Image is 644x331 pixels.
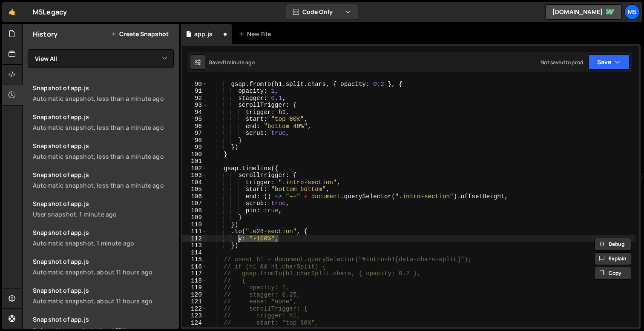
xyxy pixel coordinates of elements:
[624,4,640,20] a: M5
[182,221,207,228] div: 110
[33,200,174,208] div: Snapshot of app.js
[182,270,207,277] div: 117
[182,207,207,214] div: 108
[182,165,207,172] div: 102
[28,79,179,108] a: Snapshot of app.jsAutomatic snapshot, less than a minute ago
[28,108,179,137] a: Snapshot of app.jsAutomatic snapshot, less than a minute ago
[182,179,207,186] div: 104
[33,152,174,160] div: Automatic snapshot, less than a minute ago
[182,284,207,291] div: 119
[194,30,213,38] div: app.js
[33,286,174,294] div: Snapshot of app.js
[2,2,23,22] a: 🤙
[588,54,630,70] button: Save
[182,263,207,271] div: 116
[33,123,174,131] div: Automatic snapshot, less than a minute ago
[182,172,207,179] div: 103
[28,194,179,223] a: Snapshot of app.js User snapshot, 1 minute ago
[182,214,207,221] div: 109
[33,29,57,39] h2: History
[182,123,207,130] div: 96
[182,298,207,305] div: 121
[182,228,207,235] div: 111
[182,200,207,207] div: 107
[182,193,207,200] div: 106
[286,4,358,20] button: Code Only
[595,238,631,251] button: Debug
[182,305,207,313] div: 122
[111,31,169,37] button: Create Snapshot
[209,59,255,66] div: Saved
[33,181,174,189] div: Automatic snapshot, less than a minute ago
[33,257,174,265] div: Snapshot of app.js
[182,320,207,327] div: 124
[595,252,631,265] button: Explain
[182,81,207,88] div: 90
[28,252,179,281] a: Snapshot of app.js Automatic snapshot, about 11 hours ago
[182,88,207,95] div: 91
[33,171,174,179] div: Snapshot of app.js
[540,59,583,66] div: Not saved to prod
[33,239,174,247] div: Automatic snapshot, 1 minute ago
[182,95,207,102] div: 92
[33,84,174,92] div: Snapshot of app.js
[28,281,179,310] a: Snapshot of app.js Automatic snapshot, about 11 hours ago
[33,315,174,323] div: Snapshot of app.js
[28,223,179,252] a: Snapshot of app.js Automatic snapshot, 1 minute ago
[28,165,179,194] a: Snapshot of app.jsAutomatic snapshot, less than a minute ago
[33,7,67,17] div: M5Legacy
[182,158,207,165] div: 101
[182,312,207,320] div: 123
[33,268,174,276] div: Automatic snapshot, about 11 hours ago
[224,59,255,66] div: 1 minute ago
[182,249,207,257] div: 114
[182,235,207,243] div: 112
[545,4,622,20] a: [DOMAIN_NAME]
[595,267,631,280] button: Copy
[182,102,207,109] div: 93
[182,277,207,285] div: 118
[182,151,207,158] div: 100
[33,228,174,237] div: Snapshot of app.js
[182,144,207,151] div: 99
[33,297,174,305] div: Automatic snapshot, about 11 hours ago
[33,113,174,121] div: Snapshot of app.js
[182,116,207,123] div: 95
[239,30,274,38] div: New File
[182,186,207,193] div: 105
[33,94,174,103] div: Automatic snapshot, less than a minute ago
[182,242,207,249] div: 113
[33,210,174,218] div: User snapshot, 1 minute ago
[182,137,207,144] div: 98
[182,109,207,116] div: 94
[182,256,207,263] div: 115
[33,142,174,150] div: Snapshot of app.js
[182,291,207,299] div: 120
[28,137,179,165] a: Snapshot of app.jsAutomatic snapshot, less than a minute ago
[182,130,207,137] div: 97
